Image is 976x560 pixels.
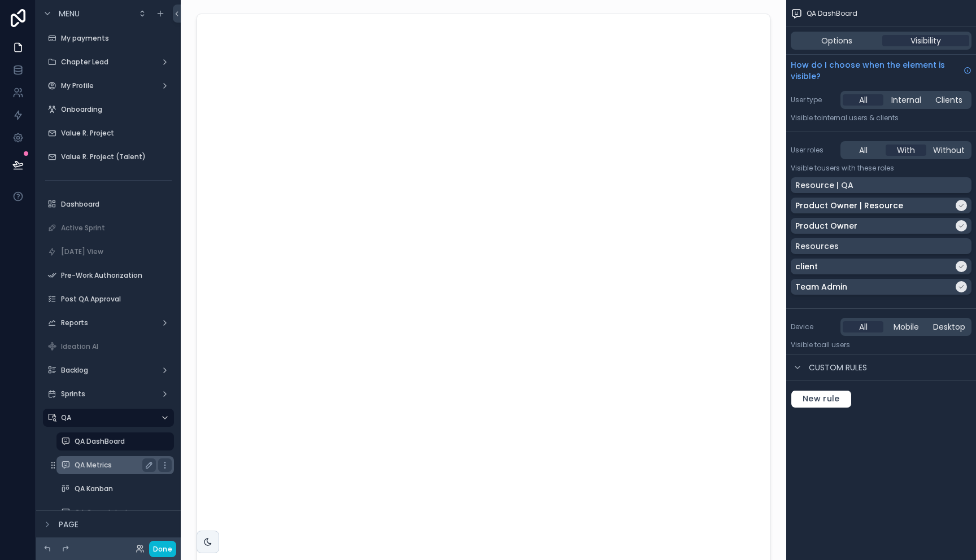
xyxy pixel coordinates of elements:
[61,81,156,90] label: My Profile
[75,461,151,470] label: QA Metrics
[61,413,151,422] label: QA
[43,124,174,142] a: Value R. Project
[798,394,844,404] span: New rule
[59,8,80,19] span: Menu
[43,148,174,166] a: Value R. Project (Talent)
[43,100,174,119] a: Onboarding
[821,163,894,173] span: Users with these roles
[859,145,868,156] span: All
[61,342,172,351] label: Ideation AI
[935,94,962,106] span: Clients
[61,129,172,138] label: Value R. Project
[43,53,174,71] a: Chapter Lead
[61,58,156,67] label: Chapter Lead
[43,314,174,332] a: Reports
[791,59,959,82] span: How do I choose when the element is visible?
[795,261,818,272] p: client
[75,484,172,493] label: QA Kanban
[809,362,867,373] span: Custom rules
[821,340,850,349] span: all users
[43,361,174,379] a: Backlog
[791,95,836,104] label: User type
[43,338,174,356] a: Ideation AI
[61,200,172,209] label: Dashboard
[61,34,172,43] label: My payments
[894,321,919,333] span: Mobile
[859,94,868,106] span: All
[43,409,174,427] a: QA
[61,247,172,256] label: [DATE] View
[43,195,174,213] a: Dashboard
[897,145,915,156] span: With
[791,113,971,123] p: Visible to
[795,240,839,252] p: Resources
[795,281,847,292] p: Team Admin
[910,35,941,46] span: Visibility
[43,29,174,47] a: My payments
[821,35,852,46] span: Options
[791,146,836,155] label: User roles
[61,224,172,233] label: Active Sprint
[891,94,921,106] span: Internal
[61,390,156,399] label: Sprints
[821,113,899,123] span: Internal users & clients
[61,366,156,375] label: Backlog
[43,385,174,403] a: Sprints
[791,59,971,82] a: How do I choose when the element is visible?
[791,390,852,408] button: New rule
[791,164,971,173] p: Visible to
[61,318,156,327] label: Reports
[43,77,174,95] a: My Profile
[61,152,172,161] label: Value R. Project (Talent)
[43,290,174,308] a: Post QA Approval
[791,322,836,331] label: Device
[56,432,174,450] a: QA DashBoard
[61,271,172,280] label: Pre-Work Authorization
[75,508,172,517] label: QA Completed
[791,340,971,349] p: Visible to
[56,480,174,498] a: QA Kanban
[795,220,857,231] p: Product Owner
[43,266,174,285] a: Pre-Work Authorization
[56,456,174,474] a: QA Metrics
[933,145,965,156] span: Without
[859,321,868,333] span: All
[43,243,174,261] a: [DATE] View
[61,295,172,304] label: Post QA Approval
[75,437,167,446] label: QA DashBoard
[795,180,853,191] p: Resource | QA
[56,504,174,522] a: QA Completed
[807,9,857,18] span: QA DashBoard
[933,321,965,333] span: Desktop
[149,541,176,557] button: Done
[61,105,172,114] label: Onboarding
[59,519,79,530] span: Page
[795,200,903,211] p: Product Owner | Resource
[43,219,174,237] a: Active Sprint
